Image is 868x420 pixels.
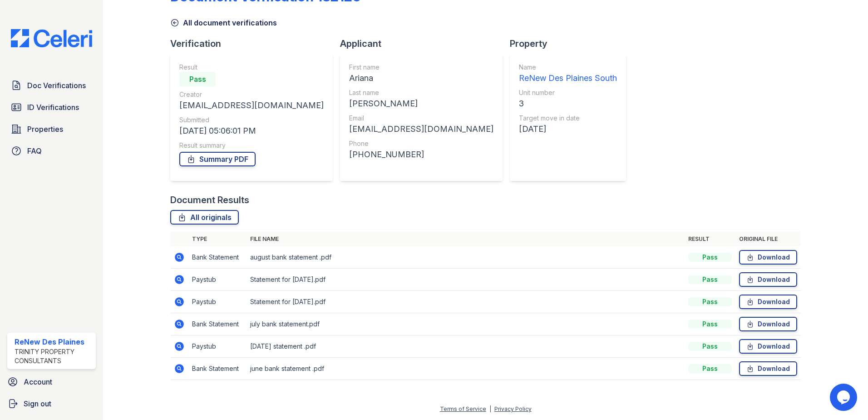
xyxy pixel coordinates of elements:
a: Download [739,317,797,331]
th: Result [685,232,735,246]
iframe: chat widget [830,384,859,411]
div: [EMAIL_ADDRESS][DOMAIN_NAME] [179,99,324,112]
td: july bank statement.pdf [247,313,685,335]
div: Pass [688,275,732,284]
div: | [489,405,491,412]
a: Download [739,250,797,265]
a: Download [739,339,797,354]
td: Statement for [DATE].pdf [247,291,685,313]
a: Name ReNew Des Plaines South [519,63,617,85]
td: Paystub [188,335,247,358]
td: Statement for [DATE].pdf [247,269,685,291]
td: august bank statement .pdf [247,246,685,269]
td: Paystub [188,269,247,291]
div: [PHONE_NUMBER] [349,148,493,161]
div: Pass [179,72,216,86]
td: [DATE] statement .pdf [247,335,685,358]
td: Paystub [188,291,247,313]
div: Pass [688,320,732,329]
div: Pass [688,342,732,351]
a: Properties [7,120,96,138]
div: [PERSON_NAME] [349,97,493,110]
a: FAQ [7,142,96,160]
a: All originals [170,210,239,225]
div: Target move in date [519,114,617,123]
div: Pass [688,253,732,262]
a: Doc Verifications [7,76,96,95]
span: Sign out [24,398,51,409]
th: File name [247,232,685,246]
a: Sign out [4,395,99,413]
th: Type [188,232,247,246]
div: Trinity Property Consultants [15,347,92,365]
div: Pass [688,364,732,373]
span: FAQ [27,145,42,156]
td: Bank Statement [188,313,247,335]
th: Original file [735,232,801,246]
div: Name [519,63,617,72]
a: Download [739,272,797,287]
a: Privacy Policy [494,405,532,412]
td: Bank Statement [188,246,247,269]
div: ReNew Des Plaines [15,336,92,347]
div: Creator [179,90,324,99]
a: ID Verifications [7,98,96,116]
div: Email [349,114,493,123]
a: Terms of Service [440,405,486,412]
div: 3 [519,97,617,110]
div: Ariana [349,72,493,85]
div: ReNew Des Plaines South [519,72,617,85]
div: Pass [688,297,732,306]
div: Result summary [179,141,324,150]
span: ID Verifications [27,102,79,113]
a: Account [4,373,99,391]
div: Applicant [340,37,510,50]
div: Unit number [519,88,617,97]
div: [DATE] 05:06:01 PM [179,125,324,137]
div: Property [510,37,633,50]
td: Bank Statement [188,358,247,380]
a: Download [739,361,797,376]
a: All document verifications [170,17,277,28]
div: [DATE] [519,123,617,135]
a: Download [739,295,797,309]
div: Document Results [170,194,249,206]
div: First name [349,63,493,72]
div: Last name [349,88,493,97]
div: Result [179,63,324,72]
div: Verification [170,37,340,50]
a: Summary PDF [179,152,256,166]
span: Account [24,376,52,387]
div: Submitted [179,115,324,125]
div: Phone [349,139,493,148]
div: [EMAIL_ADDRESS][DOMAIN_NAME] [349,123,493,135]
span: Doc Verifications [27,80,86,91]
img: CE_Logo_Blue-a8612792a0a2168367f1c8372b55b34899dd931a85d93a1a3d3e32e68fde9ad4.png [4,29,99,47]
span: Properties [27,124,63,135]
td: june bank statement .pdf [247,358,685,380]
